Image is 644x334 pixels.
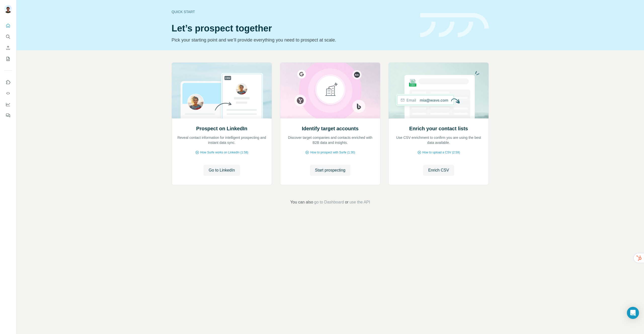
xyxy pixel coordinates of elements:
button: use the API [349,199,370,205]
button: go to Dashboard [314,199,344,205]
button: Search [4,32,12,41]
img: Enrich your contact lists [388,63,489,118]
p: Reveal contact information for intelligent prospecting and instant data sync. [177,135,267,145]
button: Feedback [4,111,12,120]
img: Avatar [4,5,12,13]
button: Use Surfe API [4,89,12,98]
button: Dashboard [4,100,12,109]
h2: Prospect on LinkedIn [196,125,247,132]
p: Pick your starting point and we’ll provide everything you need to prospect at scale. [172,36,414,44]
span: How to upload a CSV (2:59) [422,150,460,155]
span: How Surfe works on LinkedIn (1:58) [200,150,248,155]
span: Enrich CSV [428,167,449,173]
button: Go to LinkedIn [204,165,240,176]
span: How to prospect with Surfe (1:30) [310,150,355,155]
p: Discover target companies and contacts enriched with B2B data and insights. [285,135,375,145]
h2: Enrich your contact lists [409,125,468,132]
button: Enrich CSV [423,165,454,176]
span: or [345,199,348,205]
img: Prospect on LinkedIn [172,63,272,118]
img: Identify target accounts [280,63,380,118]
div: Open Intercom Messenger [627,307,639,319]
button: Use Surfe on LinkedIn [4,78,12,87]
button: My lists [4,54,12,63]
h2: Identify target accounts [302,125,359,132]
span: Start prospecting [315,167,345,173]
button: Quick start [4,21,12,30]
img: banner [420,13,489,37]
h1: Let’s prospect together [172,23,414,33]
span: You can also [290,199,313,205]
button: Start prospecting [310,165,350,176]
span: Go to LinkedIn [209,167,235,173]
button: Enrich CSV [4,43,12,52]
p: Use CSV enrichment to confirm you are using the best data available. [394,135,484,145]
div: Quick start [172,9,414,14]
